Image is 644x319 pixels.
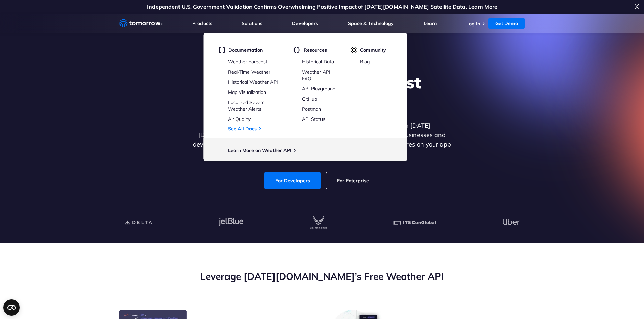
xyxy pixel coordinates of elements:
a: Map Visualization [228,89,266,95]
a: Weather API FAQ [302,69,330,82]
a: Developers [292,20,318,26]
a: Air Quality [228,116,251,122]
h2: Leverage [DATE][DOMAIN_NAME]’s Free Weather API [119,270,525,283]
a: Get Demo [488,18,525,29]
a: Localized Severe Weather Alerts [228,99,265,112]
a: Blog [360,59,370,65]
p: Get reliable and precise weather data through our free API. Count on [DATE][DOMAIN_NAME] for quic... [192,121,453,159]
a: API Playground [302,86,335,92]
a: Historical Weather API [228,79,278,85]
a: GitHub [302,96,317,102]
img: brackets.svg [293,47,300,53]
a: Historical Data [302,59,334,65]
button: Open CMP widget [3,299,20,316]
a: Log In [466,21,480,27]
a: Postman [302,106,321,112]
a: Independent U.S. Government Validation Confirms Overwhelming Positive Impact of [DATE][DOMAIN_NAM... [147,3,497,10]
span: Documentation [228,47,263,53]
a: For Developers [264,172,321,189]
img: tio-c.svg [351,47,357,53]
a: Space & Technology [348,20,394,26]
a: Learn More on Weather API [228,147,291,153]
img: doc.svg [219,47,225,53]
a: Real-Time Weather [228,69,270,75]
span: Community [360,47,386,53]
a: Home link [119,18,163,28]
a: Products [192,20,212,26]
a: Solutions [242,20,262,26]
a: For Enterprise [326,172,380,189]
a: Weather Forecast [228,59,267,65]
a: See All Docs [228,126,257,132]
span: Resources [304,47,327,53]
a: API Status [302,116,325,122]
h1: Explore the World’s Best Weather API [192,72,453,113]
a: Learn [424,20,437,26]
